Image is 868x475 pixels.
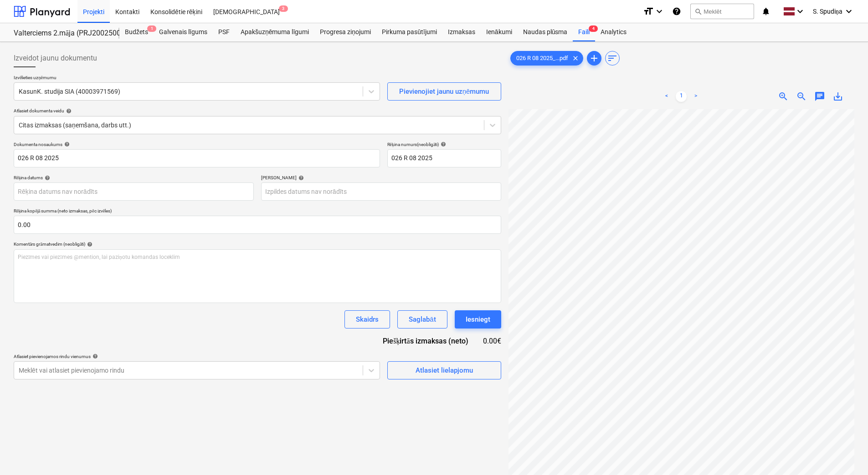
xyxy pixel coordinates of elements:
div: Pievienojiet jaunu uzņēmumu [399,86,489,97]
input: Rēķina numurs [387,149,501,167]
span: search [694,8,702,15]
span: help [91,354,98,359]
span: chat [814,91,825,102]
span: help [439,141,446,147]
i: format_size [643,6,654,17]
div: Komentārs grāmatvedim (neobligāti) [14,241,501,247]
a: Progresa ziņojumi [314,23,376,41]
a: Previous page [661,91,672,102]
span: help [64,108,72,114]
span: help [62,141,70,147]
div: Faili [573,23,595,41]
p: Rēķina kopējā summa (neto izmaksas, pēc izvēles) [14,208,501,216]
a: Ienākumi [481,23,518,41]
div: Rēķina datums [14,175,254,181]
span: help [85,242,92,247]
a: Galvenais līgums [154,23,213,41]
button: Skaidrs [344,310,390,328]
i: keyboard_arrow_down [795,6,806,17]
span: add [589,53,600,64]
button: Saglabāt [397,310,447,328]
button: Iesniegt [455,310,501,328]
a: Next page [690,91,701,102]
button: Meklēt [690,4,754,19]
a: Pirkuma pasūtījumi [376,23,442,41]
a: Naudas plūsma [518,23,573,41]
a: Faili4 [573,23,595,41]
a: Page 1 is your current page [676,91,687,102]
input: Rēķina kopējā summa (neto izmaksas, pēc izvēles) [14,216,501,234]
button: Pievienojiet jaunu uzņēmumu [387,82,501,101]
span: Izveidot jaunu dokumentu [14,53,97,64]
a: Budžets1 [119,23,154,41]
div: Dokumenta nosaukums [14,141,380,147]
span: 3 [279,5,288,12]
div: Piešķirtās izmaksas (neto) [375,336,483,346]
i: keyboard_arrow_down [843,6,854,17]
div: Rēķina numurs (neobligāti) [387,141,501,147]
div: 0.00€ [483,336,501,346]
a: Apakšuzņēmuma līgumi [235,23,314,41]
div: Budžets [119,23,154,41]
span: clear [570,53,581,64]
span: 4 [589,25,598,32]
a: PSF [213,23,235,41]
div: Valterciems 2.māja (PRJ2002500) - 2601936 [14,29,108,38]
div: Saglabāt [409,313,436,325]
span: help [297,175,304,181]
input: Rēķina datums nav norādīts [14,182,254,201]
a: Izmaksas [442,23,481,41]
iframe: Chat Widget [822,431,868,475]
div: Atlasiet dokumenta veidu [14,108,501,114]
div: Atlasiet pievienojamos rindu vienumus [14,354,380,359]
span: 026 R 08 2025_...pdf [511,55,574,62]
span: S. Spudiņa [813,8,842,15]
div: 026 R 08 2025_...pdf [510,51,583,66]
div: [PERSON_NAME] [261,175,501,181]
div: Iesniegt [466,313,490,325]
span: zoom_out [796,91,807,102]
span: 1 [147,25,156,32]
input: Dokumenta nosaukums [14,149,380,167]
i: keyboard_arrow_down [654,6,665,17]
a: Analytics [595,23,632,41]
span: save_alt [832,91,843,102]
input: Izpildes datums nav norādīts [261,182,501,201]
div: Skaidrs [356,313,379,325]
span: zoom_in [778,91,789,102]
p: Izvēlieties uzņēmumu [14,75,380,82]
i: notifications [761,6,770,17]
span: sort [607,53,618,64]
span: help [43,175,50,181]
i: Zināšanu pamats [672,6,681,17]
button: Atlasiet lielapjomu [387,361,501,379]
div: Atlasiet lielapjomu [416,364,473,376]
